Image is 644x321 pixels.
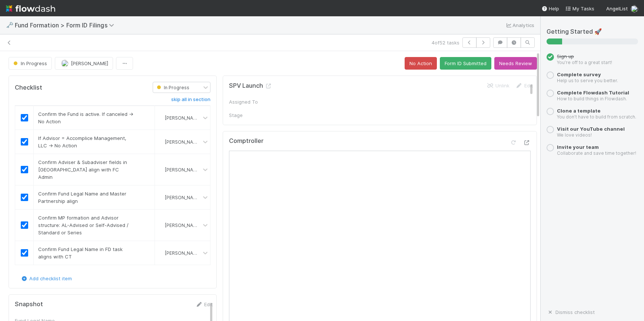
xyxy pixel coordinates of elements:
[20,275,72,281] a: Add checklist item
[55,57,113,70] button: [PERSON_NAME]
[15,21,118,29] span: Fund Formation > Form ID Filings
[165,195,201,200] span: [PERSON_NAME]
[229,82,272,90] h5: SPV Launch
[38,135,126,148] span: If Advisor = Accomplice Management, LLC → No Action
[405,57,437,70] button: No Action
[165,250,201,256] span: [PERSON_NAME]
[565,5,594,12] a: My Tasks
[38,246,123,260] span: Confirm Fund Legal Name in FD task aligns with CT
[158,167,164,173] img: avatar_7d33b4c2-6dd7-4bf3-9761-6f087fa0f5c6.png
[432,39,459,46] span: 4 of 52 tasks
[158,250,164,256] img: avatar_7d33b4c2-6dd7-4bf3-9761-6f087fa0f5c6.png
[557,132,592,138] small: We love videos!
[158,222,164,228] img: avatar_7d33b4c2-6dd7-4bf3-9761-6f087fa0f5c6.png
[557,144,599,150] a: Invite your team
[171,97,210,106] a: skip all in section
[38,191,126,204] span: Confirm Fund Legal Name and Master Partnership align
[155,85,189,90] span: In Progress
[229,137,263,145] h5: Comptroller
[61,60,69,67] img: avatar_7d33b4c2-6dd7-4bf3-9761-6f087fa0f5c6.png
[440,57,491,70] button: Form ID Submitted
[557,150,636,156] small: Collaborate and save time together!
[515,83,533,88] a: Edit
[158,194,164,200] img: avatar_7d33b4c2-6dd7-4bf3-9761-6f087fa0f5c6.png
[158,139,164,145] img: avatar_7d33b4c2-6dd7-4bf3-9761-6f087fa0f5c6.png
[606,6,628,11] span: AngelList
[165,139,201,145] span: [PERSON_NAME]
[547,309,595,315] a: Dismiss checklist
[557,108,601,114] a: Clone a template
[15,84,42,91] h5: Checklist
[9,57,52,70] button: In Progress
[12,60,47,66] span: In Progress
[557,96,627,101] small: How to build things in Flowdash.
[171,97,210,103] h6: skip all in section
[38,111,133,124] span: Confirm the Fund is active. If canceled → No Action
[165,167,201,173] span: [PERSON_NAME]
[71,60,108,66] span: [PERSON_NAME]
[15,301,43,308] h5: Snapshot
[541,5,559,12] div: Help
[557,90,629,96] a: Complete Flowdash Tutorial
[557,53,574,59] span: Sign up
[494,57,537,70] button: Needs Review
[165,115,201,121] span: [PERSON_NAME]
[195,301,213,307] a: Edit
[631,5,638,13] img: avatar_7d33b4c2-6dd7-4bf3-9761-6f087fa0f5c6.png
[487,83,509,88] a: Unlink
[229,98,285,106] div: Assigned To
[505,21,534,30] a: Analytics
[6,2,55,15] img: logo-inverted-e16ddd16eac7371096b0.svg
[6,22,13,28] span: 🗝️
[557,71,601,77] a: Complete survey
[229,111,285,119] div: Stage
[557,126,625,132] a: Visit our YouTube channel
[38,159,127,180] span: Confirm Adviser & Subadviser fields in [GEOGRAPHIC_DATA] align with FC Admin
[38,215,129,235] span: Confirm MP formation and Advisor structure: AL-Advised or Self-Advised / Standard or Series
[158,115,164,121] img: avatar_7d33b4c2-6dd7-4bf3-9761-6f087fa0f5c6.png
[557,78,618,83] small: Help us to serve you better.
[565,6,594,11] span: My Tasks
[547,28,638,36] h5: Getting Started 🚀
[557,114,636,120] small: You don’t have to build from scratch.
[557,60,612,65] small: You’re off to a great start!
[165,223,201,228] span: [PERSON_NAME]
